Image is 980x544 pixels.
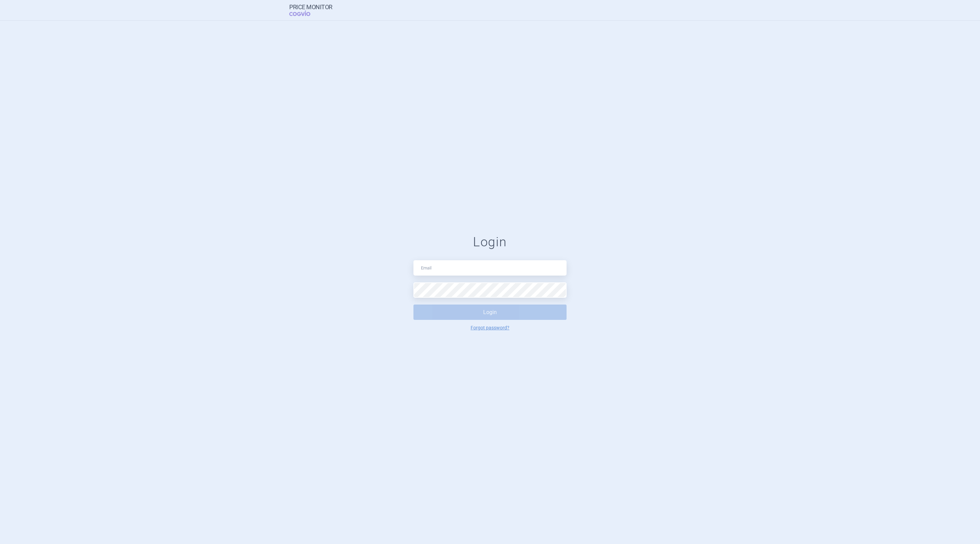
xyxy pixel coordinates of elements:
a: Price MonitorCOGVIO [289,4,332,17]
a: Forgot password? [471,325,509,330]
input: Email [413,260,567,276]
h1: Login [413,234,567,250]
button: Login [413,305,567,320]
strong: Price Monitor [289,4,332,11]
span: COGVIO [289,11,320,16]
